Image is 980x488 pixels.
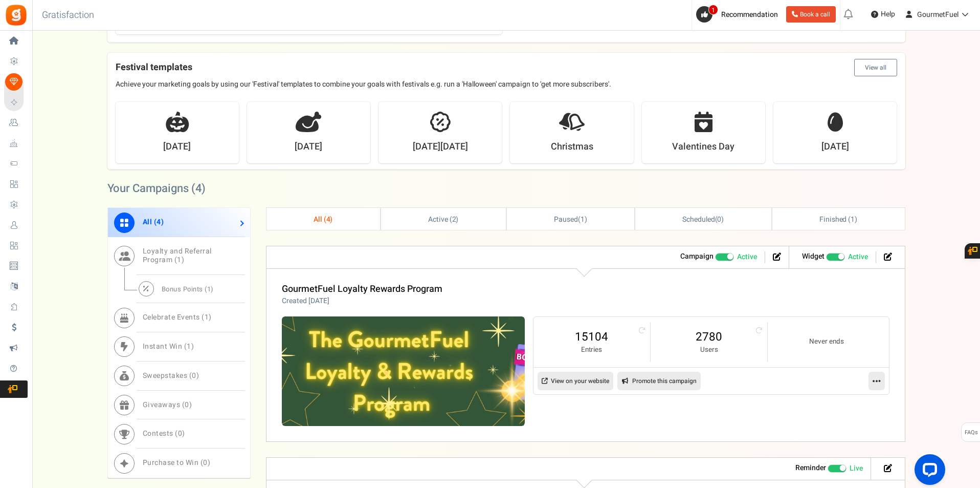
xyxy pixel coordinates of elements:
[786,6,836,23] a: Book a call
[851,214,855,225] span: 1
[178,428,183,439] span: 0
[143,341,194,352] span: Instant Win ( )
[452,214,456,225] span: 2
[187,341,191,352] span: 1
[413,140,468,154] strong: [DATE][DATE]
[428,214,459,225] span: Active ( )
[143,428,185,439] span: Contests ( )
[143,399,192,410] span: Giveaways ( )
[295,140,322,154] strong: [DATE]
[207,284,211,294] span: 1
[282,282,442,296] a: GourmetFuel Loyalty Rewards Program
[185,399,189,410] span: 0
[794,251,876,263] li: Widget activated
[696,6,782,23] a: 1 Recommendation
[682,214,715,225] span: Scheduled
[661,329,757,345] a: 2780
[143,312,212,323] span: Celebrate Events ( )
[867,6,899,23] a: Help
[802,251,825,262] strong: Widget
[850,463,863,474] span: Live
[917,9,959,20] span: GourmetFuel
[554,214,578,225] span: Paused
[326,214,330,225] span: 4
[795,462,826,473] strong: Reminder
[143,370,199,381] span: Sweepstakes ( )
[163,140,191,154] strong: [DATE]
[778,337,875,347] small: Never ends
[544,345,640,355] small: Entries
[314,214,333,225] span: All ( )
[116,79,897,90] p: Achieve your marketing goals by using our 'Festival' templates to combine your goals with festiva...
[717,214,721,225] span: 0
[848,252,868,262] span: Active
[854,59,897,76] button: View all
[177,254,182,265] span: 1
[157,217,161,227] span: 4
[143,246,212,265] span: Loyalty and Referral Program ( )
[708,5,718,15] span: 1
[544,329,640,345] a: 15104
[192,370,196,381] span: 0
[737,252,757,262] span: Active
[661,345,757,355] small: Users
[31,5,105,26] h3: Gratisfaction
[282,296,442,306] p: Created [DATE]
[672,140,734,154] strong: Valentines Day
[5,4,28,27] img: Gratisfaction
[721,9,778,20] span: Recommendation
[143,217,164,227] span: All ( )
[682,214,724,225] span: ( )
[581,214,585,225] span: 1
[203,457,208,468] span: 0
[617,372,701,390] a: Promote this campaign
[878,9,895,19] span: Help
[162,284,214,294] span: Bonus Points ( )
[538,372,613,390] a: View on your website
[107,183,206,194] h2: Your Campaigns ( )
[680,251,714,262] strong: Campaign
[821,140,849,154] strong: [DATE]
[195,180,202,197] span: 4
[116,59,897,76] h4: Festival templates
[554,214,587,225] span: ( )
[551,140,593,154] strong: Christmas
[964,423,978,442] span: FAQs
[819,214,857,225] span: Finished ( )
[205,312,209,323] span: 1
[143,457,211,468] span: Purchase to Win ( )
